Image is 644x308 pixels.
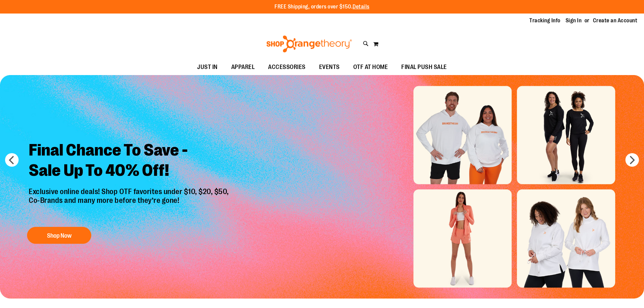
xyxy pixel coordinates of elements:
a: OTF AT HOME [347,60,395,75]
p: FREE Shipping, orders over $150. [275,3,369,11]
a: Tracking Info [529,17,560,24]
a: Create an Account [593,17,638,24]
img: Shop Orangetheory [265,35,353,52]
span: EVENTS [319,60,340,75]
span: FINAL PUSH SALE [401,60,447,75]
a: Details [353,4,369,10]
span: ACCESSORIES [268,60,306,75]
a: Sign In [566,17,582,24]
p: Exclusive online deals! Shop OTF favorites under $10, $20, $50, Co-Brands and many more before th... [24,187,236,220]
a: EVENTS [312,60,347,75]
a: Final Chance To Save -Sale Up To 40% Off! Exclusive online deals! Shop OTF favorites under $10, $... [24,135,236,247]
a: FINAL PUSH SALE [395,60,454,75]
button: next [625,153,639,167]
span: JUST IN [197,60,218,75]
span: APPAREL [231,60,255,75]
span: OTF AT HOME [353,60,388,75]
a: APPAREL [224,60,262,75]
button: Shop Now [27,227,91,244]
button: prev [5,153,19,167]
h2: Final Chance To Save - Sale Up To 40% Off! [24,135,236,187]
a: JUST IN [190,60,224,75]
a: ACCESSORIES [261,60,312,75]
